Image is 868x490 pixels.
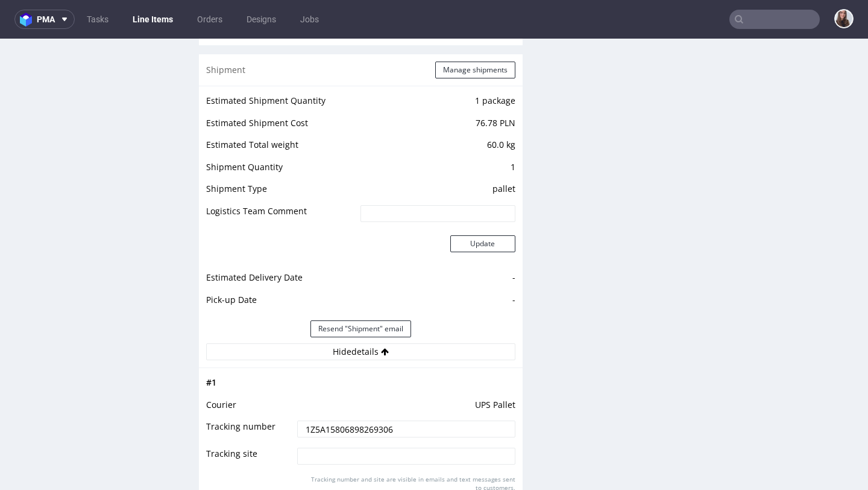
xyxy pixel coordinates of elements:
[206,77,357,100] td: Estimated Shipment Cost
[835,10,852,27] img: Sandra Beśka
[199,16,523,47] div: Shipment
[357,121,515,144] td: 1
[20,13,37,27] img: logo
[206,55,357,77] td: Estimated Shipment Quantity
[206,99,357,121] td: Estimated Total weight
[206,165,357,192] td: Logistics Team Comment
[206,143,357,165] td: Shipment Type
[310,282,411,299] button: Resend "Shipment" email
[357,77,515,100] td: 76.78 PLN
[293,10,326,29] a: Jobs
[206,359,294,381] td: Courier
[450,197,515,214] button: Update
[206,381,294,408] td: Tracking number
[206,305,515,322] button: Hidedetails
[206,232,357,254] td: Estimated Delivery Date
[357,99,515,121] td: 60.0 kg
[206,408,294,435] td: Tracking site
[80,10,116,29] a: Tasks
[206,121,357,144] td: Shipment Quantity
[239,10,283,29] a: Designs
[37,15,55,24] span: pma
[357,143,515,165] td: pallet
[190,10,230,29] a: Orders
[357,254,515,276] td: -
[435,23,515,40] button: Manage shipments
[357,55,515,77] td: 1 package
[206,254,357,276] td: Pick-up Date
[125,10,180,29] a: Line Items
[357,232,515,254] td: -
[304,436,515,453] p: Tracking number and site are visible in emails and text messages sent to customers.
[14,10,75,29] button: pma
[206,338,216,349] span: # 1
[294,359,515,381] td: UPS Pallet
